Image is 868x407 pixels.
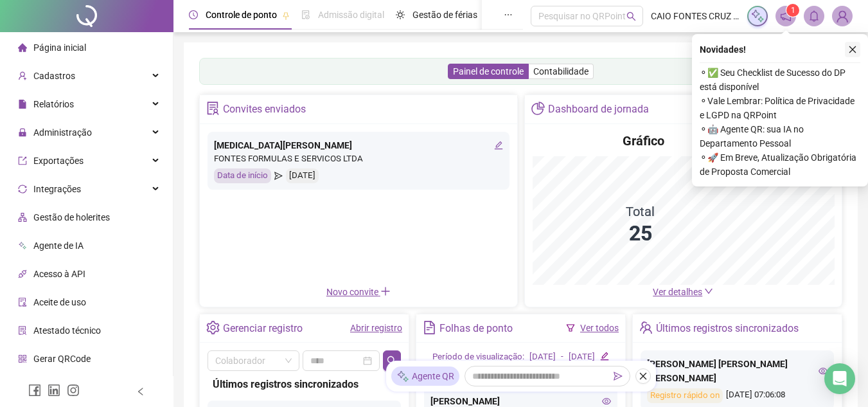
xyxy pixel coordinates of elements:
[33,297,86,307] span: Aceite de uso
[700,42,746,57] span: Novidades !
[750,9,765,23] img: sparkle-icon.fc2bf0ac1784a2077858766a79e2daf3.svg
[301,10,310,19] span: file-done
[326,287,391,297] span: Novo convite
[206,10,277,20] span: Controle de ponto
[700,66,860,94] span: ⚬ ✅ Seu Checklist de Sucesso do DP está disponível
[639,372,648,381] span: close
[808,10,820,22] span: bell
[824,363,855,394] div: Open Intercom Messenger
[700,94,860,122] span: ⚬ Vale Lembrar: Política de Privacidade e LGPD na QRPoint
[391,366,459,386] div: Agente QR
[33,42,86,53] span: Página inicial
[700,150,860,179] span: ⚬ 🚀 Em Breve, Atualização Obrigatória de Proposta Comercial
[453,66,524,77] span: Painel de controle
[600,352,608,360] span: edit
[18,326,27,335] span: solution
[18,128,27,137] span: lock
[529,350,556,364] div: [DATE]
[548,98,649,120] div: Dashboard de jornada
[18,354,27,363] span: qrcode
[18,298,27,307] span: audit
[387,356,397,366] span: search
[18,185,27,194] span: sync
[136,387,145,396] span: left
[647,388,723,403] div: Registro rápido on
[614,372,623,381] span: send
[18,269,27,278] span: api
[423,321,436,334] span: file-text
[819,366,828,375] span: eye
[33,71,75,81] span: Cadastros
[602,397,611,406] span: eye
[533,66,589,77] span: Contabilidade
[626,12,636,21] span: search
[566,323,575,332] span: filter
[28,384,41,397] span: facebook
[439,318,513,339] div: Folhas de ponto
[282,12,290,19] span: pushpin
[214,138,503,152] div: [MEDICAL_DATA][PERSON_NAME]
[494,141,503,150] span: edit
[214,152,503,166] div: FONTES FORMULAS E SERVICOS LTDA
[848,45,857,54] span: close
[18,213,27,222] span: apartment
[286,168,319,183] div: [DATE]
[67,384,80,397] span: instagram
[647,357,828,385] div: [PERSON_NAME] [PERSON_NAME] [PERSON_NAME]
[833,6,852,26] img: 94287
[569,350,595,364] div: [DATE]
[18,100,27,109] span: file
[704,287,713,296] span: down
[700,122,860,150] span: ⚬ 🤖 Agente QR: sua IA no Departamento Pessoal
[189,10,198,19] span: clock-circle
[33,212,110,222] span: Gestão de holerites
[206,102,220,115] span: solution
[504,10,513,19] span: ellipsis
[623,132,664,150] h4: Gráfico
[651,9,740,23] span: CAIO FONTES CRUZ - L'aromatic cosméticos
[318,10,384,20] span: Admissão digital
[653,287,702,297] span: Ver detalhes
[531,102,545,115] span: pie-chart
[274,168,283,183] span: send
[223,318,303,339] div: Gerenciar registro
[18,71,27,80] span: user-add
[432,350,524,364] div: Período de visualização:
[33,184,81,194] span: Integrações
[33,156,84,166] span: Exportações
[206,321,220,334] span: setting
[33,269,85,279] span: Acesso à API
[33,354,91,364] span: Gerar QRCode
[396,10,405,19] span: sun
[213,376,396,392] div: Últimos registros sincronizados
[33,127,92,138] span: Administração
[791,6,795,15] span: 1
[639,321,653,334] span: team
[18,43,27,52] span: home
[656,318,799,339] div: Últimos registros sincronizados
[33,99,74,109] span: Relatórios
[350,323,402,333] a: Abrir registro
[653,287,713,297] a: Ver detalhes down
[780,10,792,22] span: notification
[33,240,84,251] span: Agente de IA
[580,323,619,333] a: Ver todos
[18,156,27,165] span: export
[412,10,477,20] span: Gestão de férias
[380,286,391,296] span: plus
[214,168,271,183] div: Data de início
[33,325,101,336] span: Atestado técnico
[561,350,563,364] div: -
[647,388,828,403] div: [DATE] 07:06:08
[223,98,306,120] div: Convites enviados
[396,370,409,383] img: sparkle-icon.fc2bf0ac1784a2077858766a79e2daf3.svg
[48,384,60,397] span: linkedin
[786,4,799,17] sup: 1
